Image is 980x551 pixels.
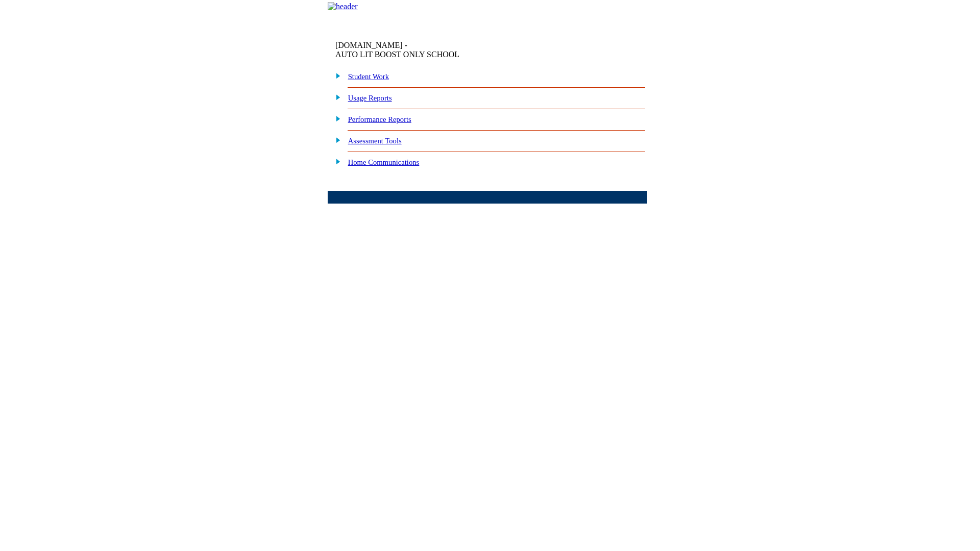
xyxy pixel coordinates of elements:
[348,158,420,166] a: Home Communications
[330,157,341,166] img: plus.gif
[348,94,392,102] a: Usage Reports
[348,72,389,81] a: Student Work
[330,92,341,102] img: plus.gif
[330,114,341,123] img: plus.gif
[335,41,523,59] td: [DOMAIN_NAME] -
[328,2,358,11] img: header
[348,115,411,123] a: Performance Reports
[335,50,459,59] nobr: AUTO LIT BOOST ONLY SCHOOL
[330,135,341,144] img: plus.gif
[348,137,402,145] a: Assessment Tools
[330,71,341,80] img: plus.gif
